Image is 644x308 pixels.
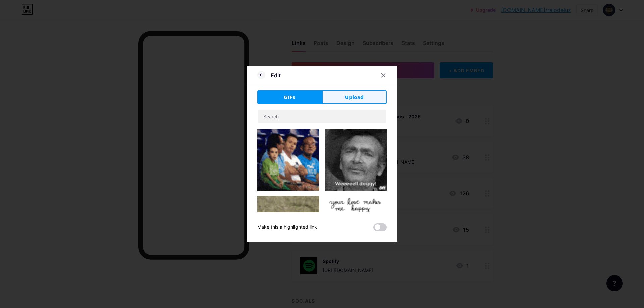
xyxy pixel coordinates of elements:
[257,129,319,191] img: Gihpy
[271,71,281,79] div: Edit
[322,90,387,104] button: Upload
[257,223,317,231] div: Make this a highlighted link
[345,94,364,101] span: Upload
[257,196,319,307] img: Gihpy
[325,129,387,191] img: Gihpy
[325,196,387,258] img: Gihpy
[284,94,296,101] span: GIFs
[258,110,386,123] input: Search
[257,90,322,104] button: GIFs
